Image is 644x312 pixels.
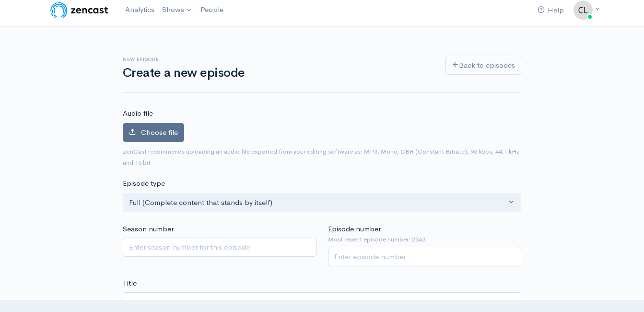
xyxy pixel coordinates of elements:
[123,238,316,257] input: Enter season number for this episode
[123,224,174,235] label: Season number
[123,193,521,213] button: Full (Complete content that stands by itself)
[49,0,110,20] img: ZenCast Logo
[123,292,521,312] input: What is the episode's title?
[123,57,434,62] h6: New episode
[129,197,506,208] div: Full (Complete content that stands by itself)
[123,66,434,80] h1: Create a new episode
[328,224,381,235] label: Episode number
[445,56,521,75] a: Back to episodes
[574,0,593,20] img: ...
[123,278,137,289] label: Title
[328,235,522,244] small: Most recent episode number: 2363
[141,128,178,137] span: Choose file
[123,147,519,167] small: ZenCast recommends uploading an audio file exported from your editing software as: MP3, Mono, CBR...
[328,247,522,266] input: Enter episode number
[123,108,153,119] label: Audio file
[123,178,165,189] label: Episode type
